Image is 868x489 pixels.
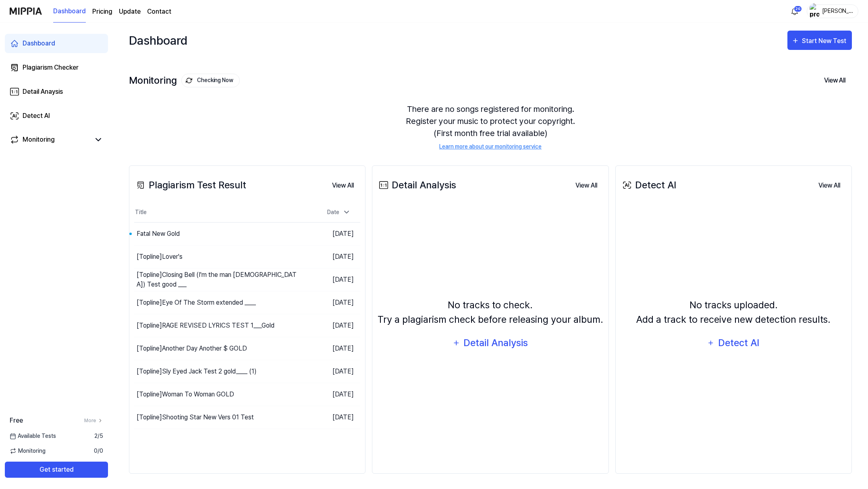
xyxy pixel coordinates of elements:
[304,314,360,337] td: [DATE]
[807,4,858,18] button: profile[PERSON_NAME]
[23,135,55,144] div: Monitoring
[304,245,360,268] td: [DATE]
[5,462,108,478] button: Get started
[636,298,831,327] div: No tracks uploaded. Add a track to receive new detection results.
[10,135,90,144] a: Monitoring
[326,177,360,194] button: View All
[822,6,853,15] div: [PERSON_NAME]
[794,6,802,12] div: 26
[94,447,103,455] span: 0 / 0
[304,406,360,429] td: [DATE]
[304,383,360,406] td: [DATE]
[129,93,852,161] div: There are no songs registered for monitoring. Register your music to protect your copyright. (Fir...
[439,142,542,151] a: Learn more about our monitoring service
[790,6,799,16] img: 알림
[10,416,23,425] span: Free
[304,222,360,245] td: [DATE]
[147,7,171,17] a: Contact
[92,7,112,17] a: Pricing
[377,178,456,192] div: Detail Analysis
[717,335,760,351] div: Detect AI
[84,417,103,424] a: More
[53,0,86,23] a: Dashboard
[137,298,256,307] div: [Topline] Eye Of The Storm extended ____
[129,31,187,50] div: Dashboard
[134,203,304,222] th: Title
[378,298,603,327] div: No tracks to check. Try a plagiarism check before releasing your album.
[788,5,801,18] button: 알림26
[23,111,50,121] div: Detect AI
[23,87,63,97] div: Detail Anaysis
[10,447,46,455] span: Monitoring
[137,229,180,239] div: Fatal New Gold
[186,77,192,84] img: monitoring Icon
[5,34,108,53] a: Dashboard
[304,360,360,383] td: [DATE]
[447,333,534,353] button: Detail Analysis
[818,72,852,89] button: View All
[137,367,257,376] div: [Topline] Sly Eyed Jack Test 2 gold____ (1)
[137,413,254,422] div: [Topline] Shooting Star New Vers 01 Test
[5,58,108,77] a: Plagiarism Checker
[812,177,847,194] button: View All
[94,432,103,440] span: 2 / 5
[569,177,604,194] a: View All
[181,74,240,87] button: Checking Now
[569,177,604,194] button: View All
[702,333,765,353] button: Detect AI
[621,178,676,192] div: Detect AI
[5,82,108,101] a: Detail Anaysis
[810,3,819,19] img: profile
[137,270,304,289] div: [Topline] Closing Bell (I'm the man [DEMOGRAPHIC_DATA]) Test good ___
[137,252,183,262] div: [Topline] Lover's
[304,268,360,291] td: [DATE]
[463,335,529,351] div: Detail Analysis
[787,31,852,50] button: Start New Test
[23,63,79,72] div: Plagiarism Checker
[802,36,848,46] div: Start New Test
[304,337,360,360] td: [DATE]
[5,106,108,126] a: Detect AI
[324,206,354,219] div: Date
[129,74,240,87] div: Monitoring
[812,177,847,194] a: View All
[137,321,274,330] div: [Topline] RAGE REVISED LYRICS TEST 1___Gold
[119,7,141,17] a: Update
[137,390,234,399] div: [Topline] Woman To Woman GOLD
[326,177,360,194] a: View All
[304,291,360,314] td: [DATE]
[10,432,56,440] span: Available Tests
[134,178,246,192] div: Plagiarism Test Result
[23,39,55,48] div: Dashboard
[137,344,247,353] div: [Topline] Another Day Another $ GOLD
